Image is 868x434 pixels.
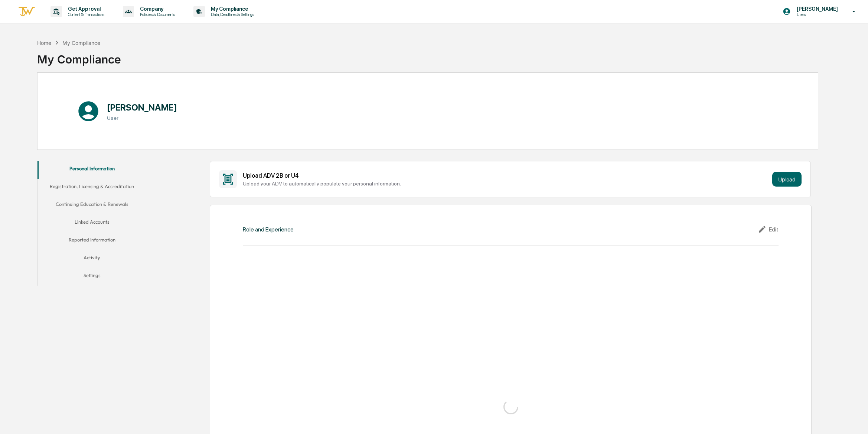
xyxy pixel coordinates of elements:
div: My Compliance [37,47,121,66]
div: My Compliance [62,40,100,46]
h3: User [107,115,177,121]
button: Personal Information [37,161,147,179]
button: Registration, Licensing & Accreditation [37,179,147,197]
img: logo [18,6,36,18]
p: Get Approval [62,6,108,12]
button: Reported Information [37,232,147,250]
p: Policies & Documents [134,12,179,17]
div: secondary tabs example [37,161,147,286]
p: Users [791,12,842,17]
div: Home [37,40,51,46]
p: Data, Deadlines & Settings [205,12,258,17]
button: Continuing Education & Renewals [37,197,147,214]
button: Linked Accounts [37,214,147,232]
div: Role and Experience [243,226,294,233]
button: Upload [772,172,802,187]
div: Upload ADV 2B or U4 [243,172,769,179]
button: Settings [37,268,147,286]
div: Upload your ADV to automatically populate your personal information. [243,181,769,187]
p: My Compliance [205,6,258,12]
p: Content & Transactions [62,12,108,17]
div: Edit [758,225,779,234]
h1: [PERSON_NAME] [107,102,177,113]
p: [PERSON_NAME] [791,6,842,12]
p: Company [134,6,179,12]
button: Activity [37,250,147,268]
